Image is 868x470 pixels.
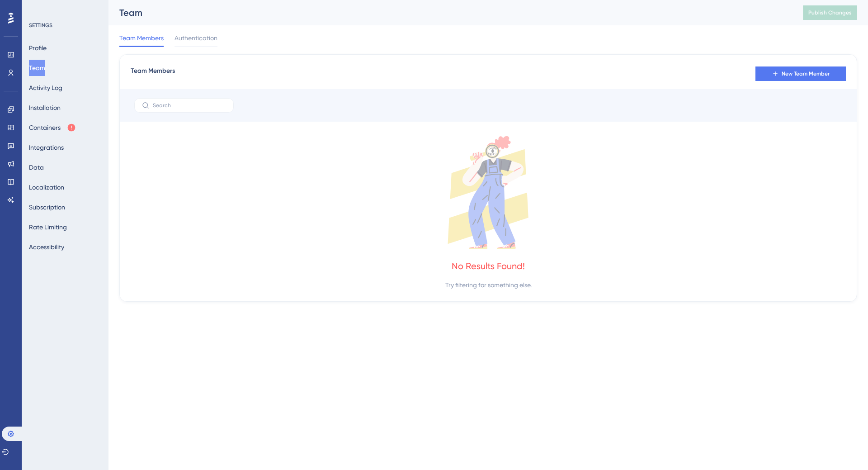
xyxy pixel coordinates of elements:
button: Data [29,159,44,176]
button: Localization [29,179,64,195]
div: Try filtering for something else. [445,280,532,290]
button: Publish Changes [803,5,857,20]
span: Team Members [131,66,175,82]
span: Team Members [119,33,164,43]
span: New Team Member [782,70,830,77]
div: SETTINGS [29,22,102,29]
input: Search [153,102,226,109]
button: Activity Log [29,80,62,96]
div: No Results Found! [452,260,525,272]
button: Team [29,60,45,76]
button: Installation [29,100,61,116]
div: Team [119,6,780,19]
span: Authentication [175,33,217,43]
button: Accessibility [29,239,64,255]
button: New Team Member [755,66,846,81]
span: Publish Changes [808,9,852,16]
button: Profile [29,40,47,56]
button: Containers [29,119,76,136]
button: Subscription [29,199,65,215]
button: Rate Limiting [29,219,67,235]
button: Integrations [29,139,64,156]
